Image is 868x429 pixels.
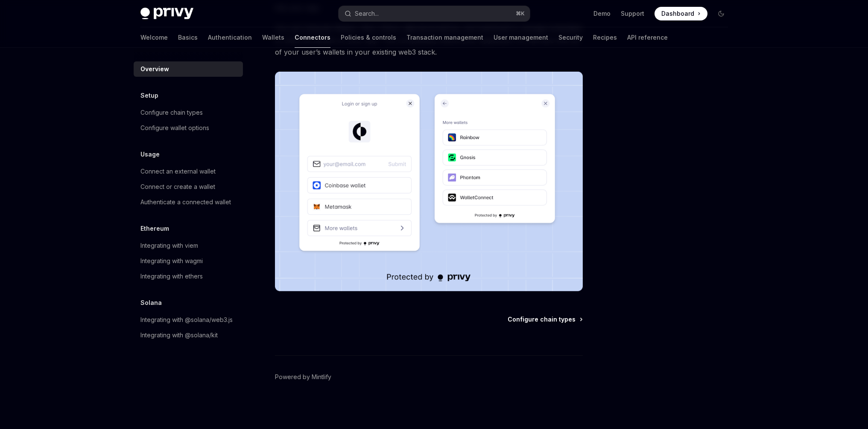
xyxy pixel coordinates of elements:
[140,90,158,101] h5: Setup
[140,256,203,266] div: Integrating with wagmi
[140,315,233,325] div: Integrating with @solana/web3.js
[140,123,209,133] div: Configure wallet options
[341,27,396,48] a: Policies & controls
[508,315,582,324] a: Configure chain types
[516,10,525,17] span: ⌘ K
[134,312,243,328] a: Integrating with @solana/web3.js
[714,7,728,20] button: Toggle dark mode
[134,61,243,77] a: Overview
[134,238,243,253] a: Integrating with viem
[134,105,243,120] a: Configure chain types
[621,9,644,18] a: Support
[140,197,231,207] div: Authenticate a connected wallet
[178,27,198,48] a: Basics
[134,179,243,194] a: Connect or create a wallet
[140,241,198,251] div: Integrating with viem
[593,27,617,48] a: Recipes
[494,27,548,48] a: User management
[140,64,169,74] div: Overview
[627,27,668,48] a: API reference
[134,253,243,269] a: Integrating with wagmi
[140,149,160,159] h5: Usage
[140,223,169,234] h5: Ethereum
[275,72,583,291] img: Connectors3
[134,328,243,343] a: Integrating with @solana/kit
[140,330,218,340] div: Integrating with @solana/kit
[140,271,203,281] div: Integrating with ethers
[134,194,243,210] a: Authenticate a connected wallet
[295,27,330,48] a: Connectors
[339,6,530,21] button: Search...⌘K
[593,9,611,18] a: Demo
[275,373,331,381] a: Powered by Mintlify
[406,27,483,48] a: Transaction management
[661,9,694,18] span: Dashboard
[140,298,162,308] h5: Solana
[140,166,216,177] div: Connect an external wallet
[262,27,284,48] a: Wallets
[140,27,168,48] a: Welcome
[208,27,252,48] a: Authentication
[134,120,243,136] a: Configure wallet options
[655,7,707,20] a: Dashboard
[140,8,193,20] img: dark logo
[134,269,243,284] a: Integrating with ethers
[140,182,215,192] div: Connect or create a wallet
[134,164,243,179] a: Connect an external wallet
[355,9,379,19] div: Search...
[508,315,576,324] span: Configure chain types
[140,107,203,118] div: Configure chain types
[558,27,583,48] a: Security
